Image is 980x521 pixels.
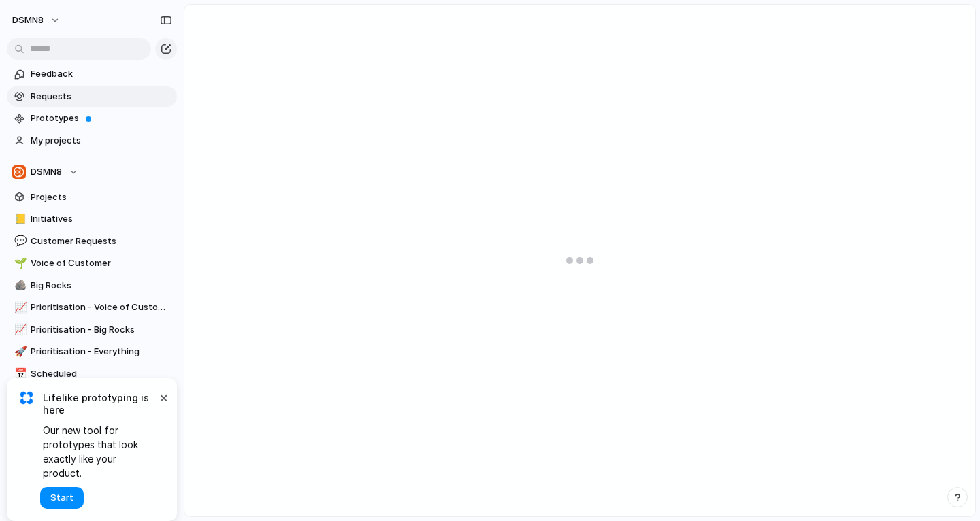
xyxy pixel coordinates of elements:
div: 📅 [14,366,24,382]
button: DSMN8 [6,10,67,31]
span: Prioritisation - Everything [31,345,172,358]
span: Customer Requests [31,235,172,248]
span: Requests [31,90,172,103]
span: My projects [31,134,172,148]
span: DSMN8 [12,14,44,27]
a: Requests [7,86,177,107]
button: 🪨 [12,279,26,292]
a: 💬Customer Requests [7,231,177,252]
span: Prototypes [31,112,172,125]
div: 📒 [14,212,24,227]
a: 📈Prioritisation - Voice of Customer [7,297,177,318]
button: 💬 [12,235,26,248]
a: 🌱Voice of Customer [7,253,177,273]
span: DSMN8 [31,165,62,179]
a: 🪨Big Rocks [7,275,177,296]
span: Feedback [31,67,172,81]
button: 📈 [12,323,26,337]
div: 🌱 [14,256,24,271]
a: 📅Scheduled [7,364,177,384]
span: Prioritisation - Voice of Customer [31,301,172,314]
span: Scheduled [31,367,172,381]
button: 🌱 [12,256,26,270]
a: 📈Prioritisation - Big Rocks [7,320,177,340]
span: Projects [31,190,172,204]
span: Lifelike prototyping is here [43,392,157,416]
a: Projects [7,187,177,207]
button: 🚀 [12,345,26,358]
span: Our new tool for prototypes that look exactly like your product. [43,423,157,480]
button: 📅 [12,367,26,381]
a: My projects [7,131,177,151]
button: DSMN8 [7,162,177,182]
div: 🪨 [14,278,24,293]
div: 📈 [14,322,24,337]
button: Dismiss [155,389,171,405]
span: Start [50,491,73,505]
button: 📒 [12,212,26,226]
span: Voice of Customer [31,256,172,270]
div: 🚀 [14,344,24,360]
button: 📈 [12,301,26,314]
div: 💬 [14,233,24,249]
a: Feedback [7,64,177,84]
span: Initiatives [31,212,172,226]
a: Prototypes [7,108,177,129]
span: Prioritisation - Big Rocks [31,323,172,337]
button: Start [40,487,84,509]
a: 🚀Prioritisation - Everything [7,341,177,362]
span: Big Rocks [31,279,172,292]
a: 📒Initiatives [7,209,177,229]
div: 📈 [14,300,24,316]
